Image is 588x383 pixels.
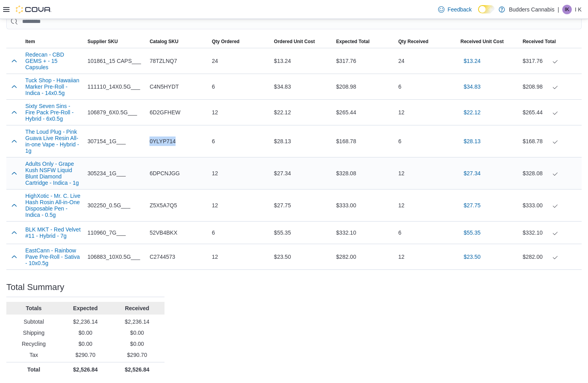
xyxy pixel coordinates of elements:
span: 106879_6X0.5G___ [87,108,137,117]
p: $2,236.14 [113,318,161,326]
span: Ordered Unit Cost [274,38,315,45]
img: Cova [16,6,51,13]
div: $328.08 [523,169,579,178]
p: Subtotal [9,318,58,326]
button: Supplier SKU [84,35,146,48]
div: $317.76 [333,53,395,69]
p: I K [575,5,582,14]
button: EastCann - Rainbow Pave Pre-Roll - Sativa - 10x0.5g [25,247,81,266]
span: $28.13 [464,137,481,145]
button: The Loud Plug - Pink Guava Live Resin All-in-one Vape - Hybrid - 1g [25,129,81,154]
span: Qty Received [398,38,428,45]
a: Feedback [435,2,475,17]
span: Received Unit Cost [461,38,504,45]
button: $23.50 [461,249,484,265]
div: $265.44 [333,104,395,120]
div: 6 [209,133,271,149]
span: $55.35 [464,229,481,237]
button: $27.75 [461,197,484,213]
button: Sixty Seven Sins - Fire Pack Pre-Roll - Hybrid - 6x0.5g [25,103,81,122]
div: 12 [395,197,457,213]
button: Redecan - CBD GEMS + - 15 Capsules [25,51,81,70]
div: $28.13 [271,133,333,149]
div: 24 [209,53,271,69]
div: 12 [395,249,457,265]
span: Received Total [523,38,556,45]
button: Catalog SKU [146,35,208,48]
span: $27.75 [464,201,481,209]
button: Received Total [520,35,582,48]
button: BLK MKT - Red Velvet #11 - Hybrid - 7g [25,226,81,239]
span: 305234_1G___ [87,169,126,178]
div: $208.98 [523,82,579,91]
span: C4N5HYDT [149,82,179,91]
span: Feedback [448,6,472,13]
div: $317.76 [523,56,579,66]
p: Total [9,366,58,374]
span: Qty Ordered [212,38,240,45]
p: Totals [9,304,58,312]
div: 6 [209,79,271,95]
button: Qty Ordered [209,35,271,48]
button: $28.13 [461,133,484,149]
div: $27.34 [271,165,333,181]
p: Received [113,304,161,312]
div: $168.78 [333,133,395,149]
span: IK [565,5,569,14]
div: 12 [209,165,271,181]
button: $13.24 [461,53,484,69]
span: 0YLYP714 [149,137,176,146]
span: 106883_10X0.5G___ [87,252,140,262]
button: Item [22,35,84,48]
div: 12 [209,104,271,120]
p: $0.00 [113,329,161,337]
span: $34.83 [464,83,481,91]
div: $282.00 [523,252,579,262]
button: Qty Received [395,35,457,48]
div: $13.24 [271,53,333,69]
button: $22.12 [461,104,484,120]
div: 12 [395,104,457,120]
p: $0.00 [113,340,161,348]
div: $34.83 [271,79,333,95]
div: $282.00 [333,249,395,265]
p: $290.70 [61,351,110,359]
div: 6 [395,79,457,95]
button: $27.34 [461,165,484,181]
div: 12 [209,249,271,265]
span: Catalog SKU [149,38,178,45]
div: 6 [209,225,271,241]
button: Tuck Shop - Hawaiian Marker Pre-Roll - Indica - 14x0.5g [25,77,81,96]
button: HighXotic - Mr. C. Live Hash Rosin All-in-One Disposable Pen - Indica - 0.5g [25,193,81,218]
div: 6 [395,225,457,241]
div: 6 [395,133,457,149]
span: C2744573 [149,252,175,262]
p: Recycling [9,340,58,348]
span: Item [25,38,35,45]
span: 6DPCNJGG [149,169,180,178]
div: 24 [395,53,457,69]
p: $2,526.84 [113,366,161,374]
span: 110960_7G___ [87,228,126,237]
div: $333.00 [333,197,395,213]
span: 6D2GFHEW [149,108,180,117]
p: Shipping [9,329,58,337]
div: 12 [395,165,457,181]
div: $55.35 [271,225,333,241]
button: $34.83 [461,79,484,95]
span: $13.24 [464,57,481,65]
div: $23.50 [271,249,333,265]
span: 111110_14X0.5G___ [87,82,140,91]
div: $22.12 [271,104,333,120]
button: Ordered Unit Cost [271,35,333,48]
span: $23.50 [464,253,481,261]
div: $27.75 [271,197,333,213]
span: $22.12 [464,108,481,116]
p: $0.00 [61,340,110,348]
p: Budders Cannabis [509,5,554,14]
span: $27.34 [464,169,481,177]
p: $2,236.14 [61,318,110,326]
div: $332.10 [333,225,395,241]
span: Expected Total [336,38,369,45]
